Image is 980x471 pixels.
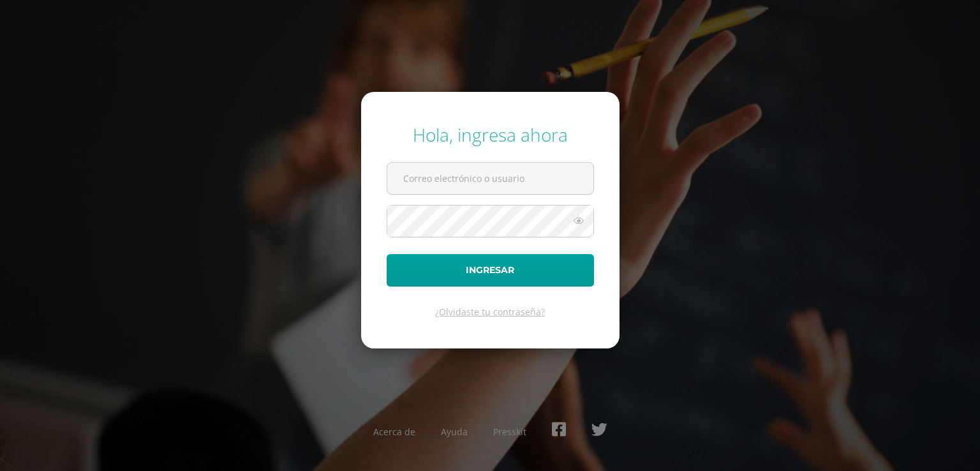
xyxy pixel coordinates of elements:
a: Acerca de [373,426,415,438]
a: Ayuda [441,426,468,438]
a: Presskit [493,426,526,438]
button: Ingresar [387,254,594,287]
input: Correo electrónico o usuario [387,163,593,194]
div: Hola, ingresa ahora [387,123,594,147]
a: ¿Olvidaste tu contraseña? [435,306,545,318]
